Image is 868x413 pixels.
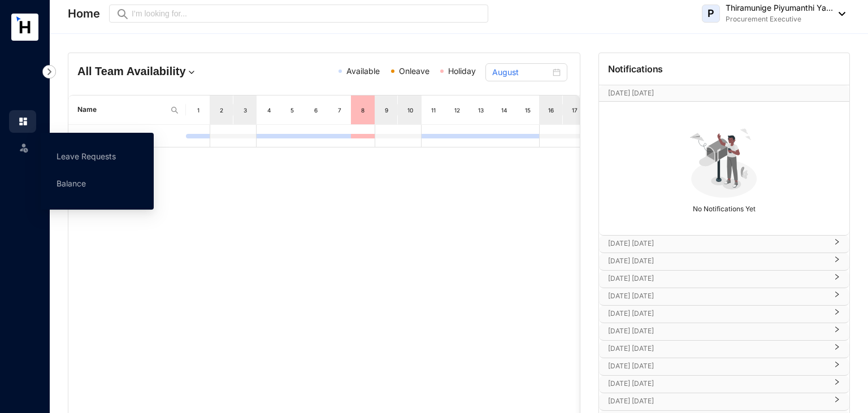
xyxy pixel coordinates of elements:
img: no-notification-yet.99f61bb71409b19b567a5111f7a484a1.svg [685,122,763,200]
div: [DATE] [DATE] [599,236,849,253]
div: 7 [335,105,344,116]
div: 6 [311,105,320,116]
p: [DATE] [DATE] [608,255,827,267]
a: Leave Requests [57,151,116,161]
p: Notifications [608,62,663,76]
div: [DATE] [DATE] [599,323,849,340]
div: [DATE] [DATE] [599,358,849,375]
img: dropdown.780994ddfa97fca24b89f58b1de131fa.svg [186,67,197,78]
div: 1 [194,105,203,116]
span: right [834,366,840,368]
p: [DATE] [DATE] [608,378,827,389]
span: Holiday [448,66,476,76]
span: right [834,295,840,298]
p: [DATE] [DATE] [608,238,827,249]
div: 3 [241,105,250,116]
div: 11 [429,105,438,116]
p: [DATE] [DATE] [608,325,827,337]
div: 15 [523,105,532,116]
td: Piyumanthi [68,125,186,147]
p: [DATE] [DATE] [608,290,827,302]
span: right [834,331,840,333]
h4: All Team Availability [77,63,241,79]
div: 9 [382,105,391,116]
p: [DATE] [DATE] [608,273,827,284]
span: P [708,8,714,19]
span: right [834,348,840,350]
span: Onleave [399,66,429,76]
p: [DATE] [DATE] [608,395,827,407]
div: [DATE] [DATE] [599,271,849,288]
p: Home [68,6,100,21]
div: [DATE] [DATE][DATE] [599,85,849,101]
div: [DATE] [DATE] [599,376,849,393]
div: 14 [500,105,509,116]
p: No Notifications Yet [602,200,846,215]
span: right [834,401,840,403]
span: right [834,260,840,263]
span: right [834,278,840,280]
img: dropdown-black.8e83cc76930a90b1a4fdb6d089b7bf3a.svg [833,12,845,16]
div: 2 [217,105,226,116]
a: Balance [57,179,86,188]
div: [DATE] [DATE] [599,288,849,305]
span: Available [346,66,380,76]
div: 5 [288,105,297,116]
div: [DATE] [DATE] [599,393,849,410]
div: [DATE] [DATE] [599,341,849,358]
div: 13 [476,105,485,116]
input: Select month [492,66,550,79]
p: [DATE] [DATE] [608,88,818,99]
img: home.c6720e0a13eba0172344.svg [18,116,28,127]
p: Procurement Executive [726,14,833,25]
p: Thiramunige Piyumanthi Ya... [726,2,833,14]
p: [DATE] [DATE] [608,308,827,319]
img: search.8ce656024d3affaeffe32e5b30621cb7.svg [170,106,179,115]
span: right [834,313,840,315]
p: [DATE] [DATE] [608,343,827,354]
p: [DATE] [DATE] [608,360,827,372]
div: 4 [264,105,274,116]
input: I’m looking for... [132,7,481,20]
img: nav-icon-right.af6afadce00d159da59955279c43614e.svg [42,65,56,79]
div: [DATE] [DATE] [599,306,849,323]
img: leave-unselected.2934df6273408c3f84d9.svg [18,142,29,153]
span: right [834,383,840,385]
span: right [834,243,840,245]
div: 8 [358,105,367,116]
span: Name [77,105,166,115]
div: 16 [546,105,555,116]
div: 10 [406,105,415,116]
div: 17 [570,105,579,116]
li: Home [9,110,36,133]
div: 12 [453,105,462,116]
div: [DATE] [DATE] [599,253,849,270]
